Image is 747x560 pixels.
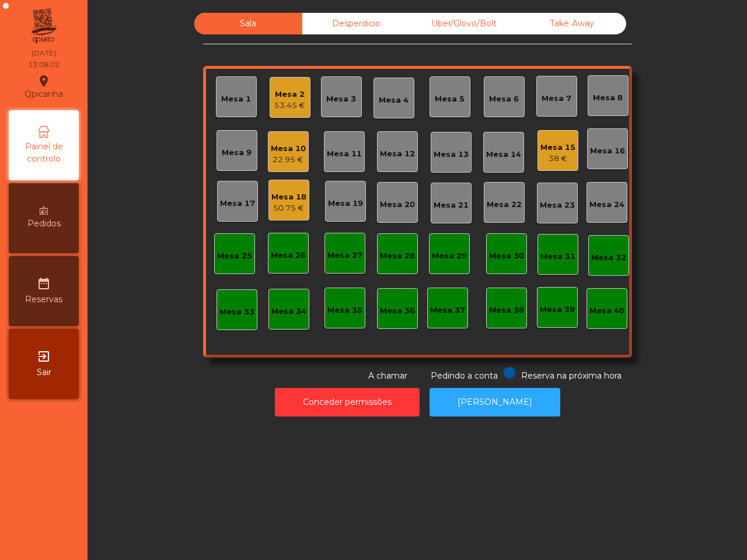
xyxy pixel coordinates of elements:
div: Desperdicio [302,13,410,34]
div: Take Away [518,13,626,34]
span: Pedidos [27,218,61,230]
div: Mesa 22 [487,199,522,211]
div: Mesa 30 [489,250,524,262]
div: Mesa 19 [328,198,363,209]
div: Mesa 8 [593,92,623,104]
div: 13:08:02 [28,60,60,70]
div: Sala [194,13,302,34]
div: Mesa 23 [540,199,575,211]
div: Mesa 29 [432,250,467,262]
div: Mesa 35 [327,304,362,316]
div: Mesa 26 [271,250,306,261]
i: date_range [37,276,51,290]
div: Mesa 7 [542,93,571,104]
div: Mesa 32 [591,252,626,264]
div: Mesa 10 [271,143,306,155]
div: Mesa 38 [489,304,524,316]
div: Mesa 17 [220,198,255,209]
div: Mesa 39 [540,304,575,316]
div: [DATE] [32,48,56,58]
div: Qpicanha [25,72,63,101]
div: Mesa 12 [380,148,415,160]
div: Mesa 25 [217,250,252,262]
img: qpiato [29,6,58,47]
div: Mesa 9 [222,147,252,159]
div: Uber/Glovo/Bolt [410,13,518,34]
div: Mesa 33 [219,306,254,318]
div: Mesa 16 [590,145,625,157]
span: A chamar [368,370,407,381]
button: Conceder permissões [275,388,420,416]
div: 50.75 € [271,202,306,214]
div: Mesa 34 [271,306,306,317]
div: Mesa 2 [274,89,305,100]
div: 22.95 € [271,154,306,166]
div: Mesa 36 [380,305,415,317]
div: 38 € [540,153,575,164]
button: [PERSON_NAME] [430,388,560,416]
span: Pedindo a conta [431,370,498,381]
div: Mesa 31 [540,251,575,262]
div: Mesa 13 [434,149,469,160]
div: Mesa 21 [434,199,469,211]
span: Sair [37,366,51,379]
div: Mesa 14 [486,149,521,160]
span: Reservas [25,293,62,306]
div: Mesa 6 [489,93,519,105]
i: location_on [37,74,51,88]
div: Mesa 1 [221,93,251,105]
div: Mesa 3 [326,93,356,105]
div: 53.45 € [274,100,305,111]
div: Mesa 4 [379,94,409,106]
div: Mesa 5 [435,93,465,105]
span: Reserva na próxima hora [521,370,622,381]
i: exit_to_app [37,349,51,363]
div: Mesa 40 [589,305,624,317]
div: Mesa 37 [430,304,465,316]
div: Mesa 15 [540,142,575,153]
span: Painel de controlo [12,141,76,165]
div: Mesa 18 [271,191,306,203]
div: Mesa 28 [380,250,415,262]
div: Mesa 11 [327,148,362,160]
div: Mesa 27 [327,250,362,261]
div: Mesa 24 [589,199,624,211]
div: Mesa 20 [380,199,415,211]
